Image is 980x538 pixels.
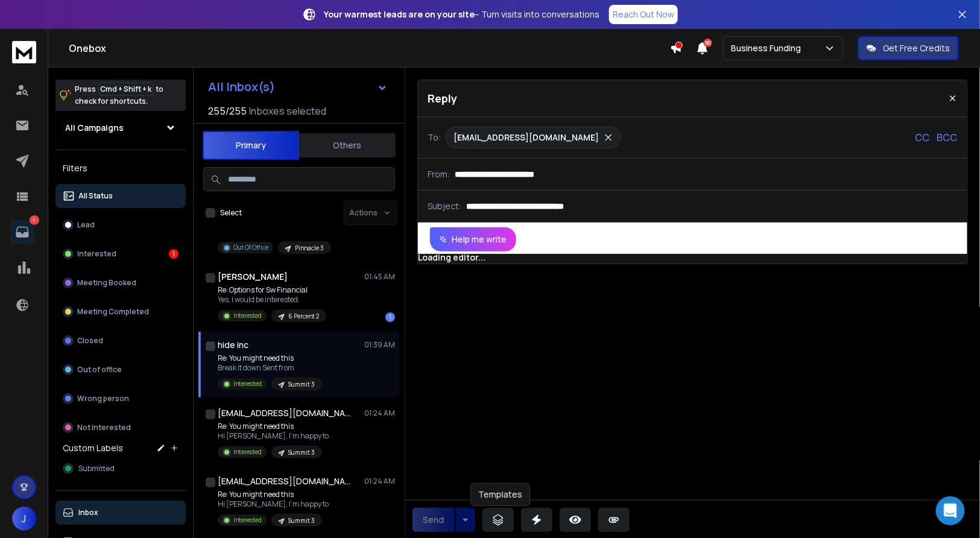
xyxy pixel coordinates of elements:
h1: Onebox [69,41,670,55]
button: Meeting Completed [55,300,186,324]
p: Out Of Office [233,243,268,252]
button: J [12,507,36,531]
p: Interested [233,516,262,525]
p: Interested [233,379,262,388]
strong: Your warmest leads are on your site [324,8,475,20]
p: Re: You might need this [218,490,329,499]
p: All Status [78,191,113,201]
img: logo [12,41,36,63]
p: 01:45 AM [364,272,395,282]
p: Press to check for shortcuts. [75,83,163,107]
p: Get Free Credits [884,42,950,54]
p: Re: You might need this [218,353,322,363]
p: CC [915,130,930,145]
p: Inbox [78,508,98,517]
p: Re: Options for Sw Financial [218,285,326,295]
div: Loading editor... [418,252,967,264]
button: Interested1 [55,242,186,266]
h1: [EMAIL_ADDRESS][DOMAIN_NAME] [218,407,350,419]
p: Interested [233,448,262,457]
p: Reply [428,90,457,107]
p: To: [428,131,441,144]
p: Meeting Completed [77,307,149,317]
p: Out of office [77,365,122,375]
h1: All Campaigns [65,122,124,134]
p: Interested [77,249,116,259]
button: Lead [55,213,186,237]
p: Summit 3 [288,380,315,389]
button: Inbox [55,501,186,525]
div: Open Intercom Messenger [936,496,965,525]
p: Yes, I would be interested. [218,295,326,305]
button: Wrong person [55,387,186,411]
p: Lead [77,220,95,230]
div: 1 [385,312,395,322]
button: Submitted [55,457,186,481]
p: From: [428,168,450,180]
p: [EMAIL_ADDRESS][DOMAIN_NAME] [454,131,599,144]
p: Wrong person [77,394,129,403]
h3: Inboxes selected [249,104,326,118]
h3: Filters [55,160,186,177]
p: Subject: [428,200,461,212]
label: Select [220,208,242,218]
button: All Status [55,184,186,208]
h1: hide inc [218,339,248,351]
p: BCC [937,130,958,145]
p: Pinnacle 3 [295,244,324,253]
p: Closed [77,336,103,346]
p: Hi [PERSON_NAME], I'm happy to [218,431,329,441]
button: Primary [203,131,299,160]
h1: All Inbox(s) [208,81,275,93]
p: Business Funding [731,42,806,54]
p: Summit 3 [288,516,315,525]
button: All Campaigns [55,116,186,140]
button: Help me write [430,227,516,252]
h1: [EMAIL_ADDRESS][DOMAIN_NAME] [218,475,350,487]
span: Submitted [78,464,115,473]
p: 1 [30,215,39,225]
button: All Inbox(s) [198,75,397,99]
p: – Turn visits into conversations [324,8,599,21]
a: 1 [10,220,34,244]
p: Reach Out Now [613,8,674,21]
p: 01:24 AM [364,408,395,418]
button: Get Free Credits [858,36,959,60]
p: Not Interested [77,423,131,432]
p: 01:39 AM [364,340,395,350]
p: 01:24 AM [364,476,395,486]
span: Cmd + Shift + k [98,82,153,96]
p: Meeting Booked [77,278,136,288]
button: Closed [55,329,186,353]
div: Templates [470,483,530,506]
div: 1 [169,249,179,259]
p: Break it down Sent from [218,363,322,373]
p: Hi [PERSON_NAME], I'm happy to [218,499,329,509]
button: Not Interested [55,416,186,440]
p: Summit 3 [288,448,315,457]
button: Others [299,132,396,159]
button: Meeting Booked [55,271,186,295]
a: Reach Out Now [609,5,678,24]
h1: [PERSON_NAME] [218,271,288,283]
p: Re: You might need this [218,422,329,431]
h3: Custom Labels [63,442,123,454]
button: Out of office [55,358,186,382]
p: Interested [233,311,262,320]
p: 6 Percent 2 [288,312,319,321]
span: 50 [704,39,712,47]
span: 255 / 255 [208,104,247,118]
